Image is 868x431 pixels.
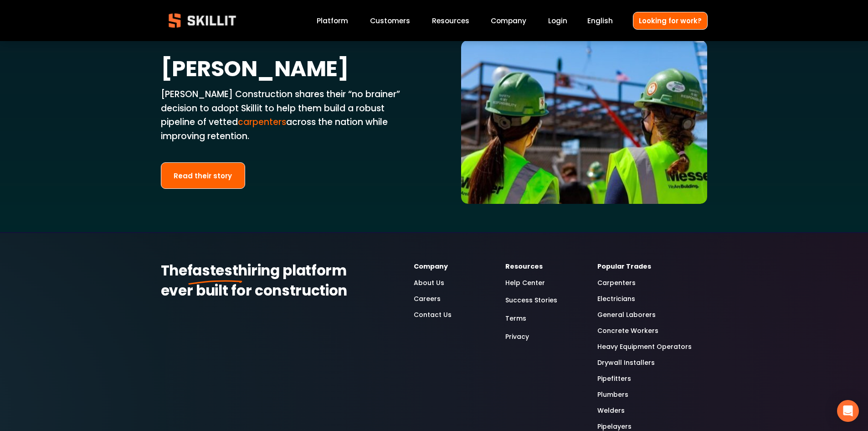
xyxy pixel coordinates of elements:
a: Electricians [597,294,635,304]
a: Read their story [161,162,246,189]
a: Drywall Installers [597,358,655,368]
a: Heavy Equipment Operators [597,342,692,352]
a: Looking for work? [633,12,708,30]
a: Platform [317,15,348,27]
a: Pipefitters [597,374,631,384]
strong: Resources [505,261,543,273]
a: About Us [414,278,444,288]
a: Concrete Workers [597,326,658,336]
a: folder dropdown [432,15,469,27]
strong: The [161,260,187,284]
span: English [587,16,613,26]
strong: Popular Trades [597,261,651,273]
div: language picker [587,15,613,27]
strong: Company [414,261,448,273]
strong: hiring platform ever built for construction [161,260,350,304]
a: Carpenters [597,278,636,288]
a: Help Center [505,278,545,288]
p: [PERSON_NAME] Construction shares their “no brainer” decision to adopt Skillit to help them build... [161,88,407,144]
strong: fastest [187,260,238,284]
a: Careers [414,294,441,304]
a: Terms [505,312,526,325]
a: carpenters [238,116,286,128]
a: Customers [370,15,410,27]
a: Company [491,15,526,27]
a: Welders [597,405,625,416]
div: Open Intercom Messenger [837,400,859,422]
img: Skillit [161,7,244,34]
a: Plumbers [597,389,628,400]
span: Resources [432,16,469,26]
a: Success Stories [505,294,557,306]
strong: [PERSON_NAME] [161,52,349,89]
a: Login [548,15,567,27]
a: Privacy [505,331,529,343]
a: General Laborers [597,310,656,320]
a: Contact Us [414,310,452,320]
